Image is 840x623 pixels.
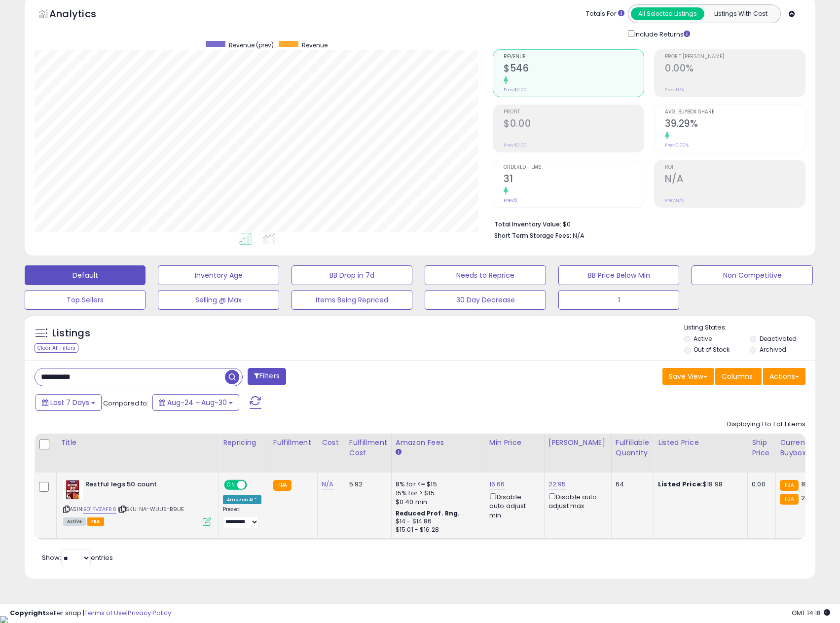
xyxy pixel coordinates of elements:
b: Short Term Storage Fees: [494,231,571,240]
b: Total Inventory Value: [494,220,561,228]
button: Inventory Age [158,265,279,285]
button: Listings With Cost [704,7,777,20]
div: Totals For [586,9,624,19]
div: seller snap | | [10,609,171,618]
div: Title [61,438,215,448]
label: Out of Stock [694,345,730,354]
div: Fulfillable Quantity [616,438,650,458]
div: ASIN: [63,480,211,525]
button: Actions [763,368,805,385]
div: Repricing [223,438,265,448]
h2: 0.00% [665,63,805,76]
b: Listed Price: [658,479,703,489]
div: 64 [616,480,646,489]
small: Prev: $0.00 [504,87,527,93]
span: ROI [665,165,805,170]
button: Selling @ Max [158,290,279,310]
span: Ordered Items [504,165,644,170]
small: FBA [780,480,798,491]
div: Fulfillment [273,438,313,448]
label: Deactivated [760,334,797,343]
small: Prev: $0.00 [504,142,527,148]
a: Privacy Policy [128,608,171,618]
div: Current Buybox Price [780,438,831,458]
span: ON [225,481,237,489]
div: $14 - $14.86 [396,517,477,526]
div: $0.40 min [396,498,477,507]
h2: 31 [504,173,644,186]
p: Listing States: [684,323,815,332]
button: All Selected Listings [631,7,704,20]
span: 2025-09-7 14:18 GMT [792,608,830,618]
div: $15.01 - $16.28 [396,526,477,534]
small: Prev: 0.00% [665,142,689,148]
span: Avg. Buybox Share [665,110,805,115]
span: 18.95 [801,479,817,489]
h2: N/A [665,173,805,186]
small: Prev: 0 [504,197,517,203]
a: 22.95 [548,479,566,489]
div: Preset: [223,506,261,528]
span: FBA [87,517,104,526]
button: Last 7 Days [36,394,102,411]
b: Restful legs 50 count [85,480,205,492]
div: Displaying 1 to 1 of 1 items [727,420,805,429]
div: 5.92 [349,480,384,489]
button: Non Competitive [692,265,812,285]
button: Items Being Repriced [292,290,412,310]
label: Archived [760,345,786,354]
h2: 39.29% [665,118,805,131]
span: Columns [722,371,753,381]
b: Reduced Prof. Rng. [396,509,460,517]
span: Last 7 Days [50,398,89,407]
div: Clear All Filters [35,343,78,353]
button: Aug-24 - Aug-30 [152,394,239,411]
button: Columns [715,368,762,385]
div: 0.00 [752,480,768,489]
li: $0 [494,218,798,229]
span: Revenue (prev) [229,41,274,49]
button: BB Price Below Min [558,265,679,285]
strong: Copyright [10,608,46,618]
span: OFF [246,481,261,489]
div: Include Returns [621,28,702,39]
small: Amazon Fees. [396,448,402,457]
h5: Listings [52,327,90,340]
img: 41EPK-C9fCL._SL40_.jpg [63,480,83,500]
span: Aug-24 - Aug-30 [167,398,227,407]
div: Disable auto adjust max [548,491,604,511]
button: Needs to Reprice [425,265,546,285]
div: Listed Price [658,438,743,448]
span: Revenue [504,54,644,60]
a: N/A [322,479,333,489]
span: All listings currently available for purchase on Amazon [63,517,86,526]
small: Prev: N/A [665,197,684,203]
div: Amazon Fees [396,438,481,448]
span: 20.88 [801,493,819,503]
span: Profit [PERSON_NAME] [665,54,805,60]
span: Compared to: [103,399,148,408]
small: FBA [780,494,798,505]
button: Top Sellers [25,290,146,310]
a: B01FVZAFR6 [83,505,116,513]
span: N/A [573,231,584,240]
div: Amazon AI * [223,495,261,504]
button: Default [25,265,146,285]
a: 16.66 [489,479,505,489]
button: 30 Day Decrease [425,290,546,310]
a: Terms of Use [84,608,126,618]
h5: Analytics [49,7,115,23]
small: FBA [273,480,292,491]
span: Revenue [302,41,328,49]
div: Fulfillment Cost [349,438,387,458]
span: | SKU: NA-WUU5-B9UE [118,505,184,513]
button: Save View [662,368,714,385]
small: Prev: N/A [665,87,684,93]
h2: $546 [504,63,644,76]
div: Ship Price [752,438,771,458]
button: BB Drop in 7d [292,265,412,285]
div: 8% for <= $15 [396,480,477,489]
div: Disable auto adjust min [489,491,537,520]
span: Profit [504,110,644,115]
div: [PERSON_NAME] [548,438,607,448]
